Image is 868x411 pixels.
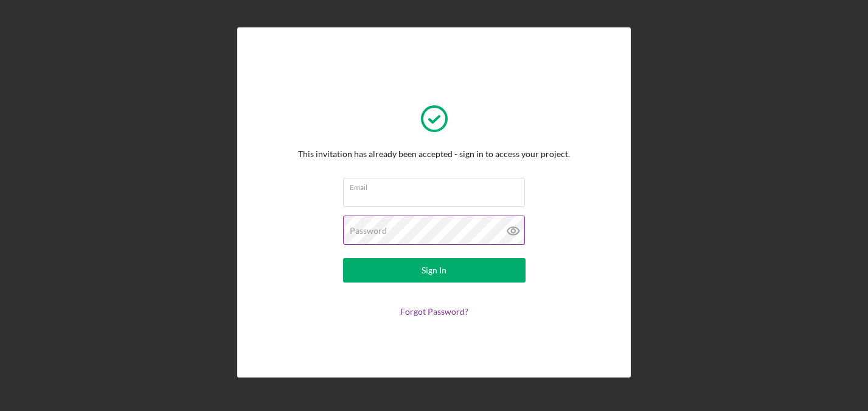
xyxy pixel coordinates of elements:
[350,178,525,192] label: Email
[400,306,468,317] a: Forgot Password?
[298,149,570,159] div: This invitation has already been accepted - sign in to access your project.
[343,258,526,283] button: Sign In
[422,258,446,283] div: Sign In
[350,226,387,236] label: Password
